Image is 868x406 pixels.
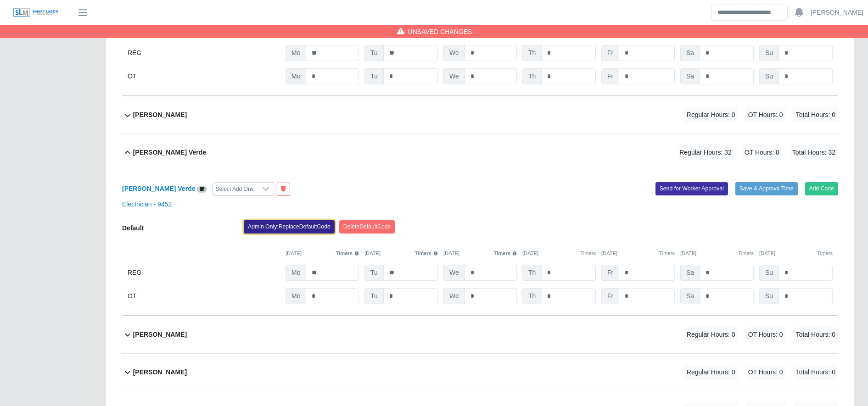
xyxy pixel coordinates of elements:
button: Add Code [805,182,839,195]
span: Th [522,45,542,61]
span: Th [522,288,542,304]
b: [PERSON_NAME] [133,367,187,377]
a: Electrician - 9452 [122,200,172,208]
button: Admin Only:ReplaceDefaultCode [244,220,335,233]
button: [PERSON_NAME] Verde Regular Hours: 32 OT Hours: 0 Total Hours: 32 [122,134,838,171]
b: [PERSON_NAME] Verde [133,148,206,157]
span: Su [759,265,779,281]
span: Sa [680,68,700,84]
div: REG [128,45,280,61]
span: Sa [680,288,700,304]
span: Total Hours: 32 [790,145,838,160]
span: Regular Hours: 0 [684,107,738,122]
span: Fr [601,265,619,281]
button: Timers [659,250,675,257]
button: Save & Approve Time [735,182,798,195]
span: Su [759,68,779,84]
span: Sa [680,45,700,61]
span: Mo [286,45,306,61]
span: Th [522,265,542,281]
button: Timers [494,250,517,257]
span: Regular Hours: 32 [677,145,734,160]
button: Timers [415,250,438,257]
span: Regular Hours: 0 [684,365,738,380]
span: Fr [601,68,619,84]
button: Send for Worker Approval [655,182,728,195]
span: OT Hours: 0 [742,145,782,160]
button: [PERSON_NAME] Regular Hours: 0 OT Hours: 0 Total Hours: 0 [122,316,838,353]
span: Mo [286,288,306,304]
span: Sa [680,265,700,281]
div: [DATE] [364,250,438,257]
button: [PERSON_NAME] Regular Hours: 0 OT Hours: 0 Total Hours: 0 [122,96,838,133]
div: [DATE] [601,250,675,257]
div: Select Add Ons [213,183,257,195]
span: Tu [364,68,384,84]
span: Fr [601,45,619,61]
div: [DATE] [522,250,596,257]
span: We [443,45,465,61]
button: [PERSON_NAME] Regular Hours: 0 OT Hours: 0 Total Hours: 0 [122,354,838,391]
div: [DATE] [680,250,754,257]
button: Timers [580,250,596,257]
span: We [443,288,465,304]
span: Su [759,45,779,61]
span: We [443,265,465,281]
span: OT Hours: 0 [745,365,786,380]
span: Unsaved Changes [408,27,472,36]
b: Default [122,224,144,232]
span: Mo [286,68,306,84]
span: OT Hours: 0 [745,327,786,342]
span: Tu [364,45,384,61]
span: Tu [364,288,384,304]
span: Total Hours: 0 [793,107,838,122]
div: [DATE] [443,250,517,257]
span: Mo [286,265,306,281]
div: [DATE] [759,250,833,257]
span: Regular Hours: 0 [684,327,738,342]
a: View/Edit Notes [197,185,207,192]
div: OT [128,68,280,84]
input: Search [711,5,788,21]
span: We [443,68,465,84]
b: [PERSON_NAME] [133,110,187,120]
b: [PERSON_NAME] [133,330,187,339]
button: Timers [336,250,359,257]
span: OT Hours: 0 [745,107,786,122]
div: OT [128,288,280,304]
span: Fr [601,288,619,304]
img: SLM Logo [13,8,59,18]
a: [PERSON_NAME] [811,8,863,17]
div: [DATE] [286,250,359,257]
span: Total Hours: 0 [793,327,838,342]
span: Tu [364,265,384,281]
button: End Worker & Remove from the Timesheet [277,183,290,195]
div: REG [128,265,280,281]
button: Timers [817,250,833,257]
a: [PERSON_NAME] Verde [122,185,195,192]
span: Su [759,288,779,304]
span: Total Hours: 0 [793,365,838,380]
button: Timers [738,250,754,257]
span: Th [522,68,542,84]
button: DeleteDefaultCode [339,220,395,233]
